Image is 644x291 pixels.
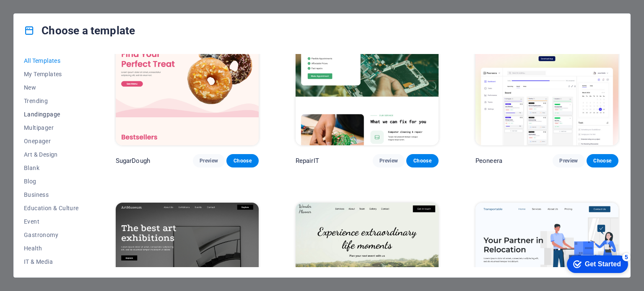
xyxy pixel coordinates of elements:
span: Preview [200,157,218,164]
span: Choose [593,157,612,164]
span: Blog [24,178,79,185]
span: Art & Design [24,151,79,158]
button: Art & Design [24,148,79,161]
button: Landingpage [24,108,79,121]
button: IT & Media [24,255,79,268]
button: All Templates [24,54,79,67]
button: Choose [226,154,258,167]
button: Gastronomy [24,228,79,242]
span: My Templates [24,71,79,77]
span: Preview [379,157,398,164]
img: Peoneera [475,14,618,145]
button: Health [24,242,79,255]
span: Multipager [24,124,79,131]
button: Preview [193,154,225,167]
span: Trending [24,98,79,104]
span: Choose [233,157,252,164]
button: Event [24,215,79,228]
span: Landingpage [24,111,79,118]
button: Education & Culture [24,201,79,215]
div: Get Started [25,9,61,17]
span: Onepager [24,138,79,144]
span: Event [24,218,79,225]
button: Choose [406,154,438,167]
button: Blog [24,175,79,188]
span: Blank [24,165,79,171]
span: New [24,84,79,91]
h4: Choose a template [24,24,135,37]
span: Business [24,191,79,198]
img: RepairIT [296,14,439,145]
button: Blank [24,161,79,175]
button: Preview [553,154,584,167]
span: All Templates [24,57,79,64]
button: My Templates [24,67,79,81]
p: Peoneera [475,157,502,165]
p: RepairIT [296,157,319,165]
div: Get Started 5 items remaining, 0% complete [7,4,68,22]
span: Preview [559,157,578,164]
button: Multipager [24,121,79,134]
button: New [24,81,79,94]
img: SugarDough [116,14,259,145]
span: IT & Media [24,258,79,265]
span: Health [24,245,79,252]
p: SugarDough [116,157,150,165]
button: Onepager [24,134,79,148]
span: Choose [413,157,431,164]
button: Choose [587,154,618,167]
div: 5 [62,2,70,10]
span: Gastronomy [24,232,79,238]
button: Business [24,188,79,201]
span: Education & Culture [24,205,79,211]
button: Preview [373,154,405,167]
button: Trending [24,94,79,108]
